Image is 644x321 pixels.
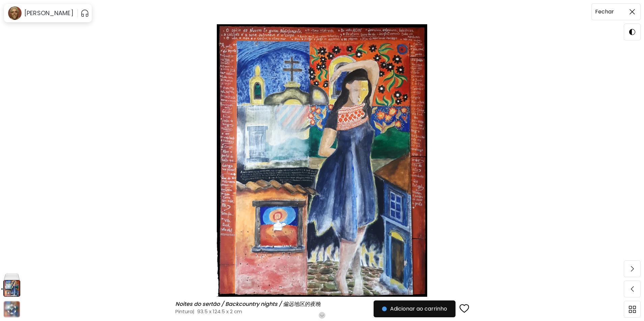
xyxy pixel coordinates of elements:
h6: Noites do sertão / Backcountry nights / 偏远地区的夜晚 [175,301,322,308]
button: pauseOutline IconGradient Icon [81,8,89,19]
button: favorites [456,300,473,318]
div: animation [6,304,17,315]
h6: [PERSON_NAME] [24,9,74,17]
button: Adicionar ao carrinho [374,300,456,317]
img: favorites [460,304,469,314]
h6: Fechar [595,7,614,16]
span: Adicionar ao carrinho [382,305,447,313]
h4: Pintura | 93.5 x 124.5 x 2 cm [175,308,397,315]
